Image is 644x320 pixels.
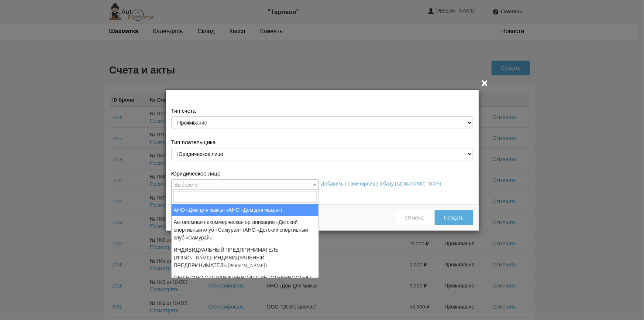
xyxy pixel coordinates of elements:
li: АНО «Дом для мамы» (АНО «Дом для мамы») [172,204,318,216]
label: Тип счета [171,107,196,115]
i:  [481,78,489,87]
button: Отмена [396,210,433,225]
li: ОБЩЕСТВО С ОГРАНИЧЕННОЙ ОТВЕТСТВЕННОСТЬЮ "СК-ТСС" (ООО "СК-ТСС") [172,272,318,292]
label: Юридическое лицо [171,170,221,177]
li: ИНДИВИДУАЛЬНЫЙ ПРЕДПРИНИМАТЕЛЬ [PERSON_NAME] (ИНДИВИДУАЛЬНЫЙ ПРЕДПРИНИМАТЕЛЬ [PERSON_NAME]) [172,244,318,272]
a: Добавить новое юрлицо в базу [GEOGRAPHIC_DATA] [321,180,442,187]
label: Тип плательщика [171,138,216,146]
li: Автономная некоммерческая организация «Детский спортивный клуб «Самурай» (АНО «Детский спортивный... [172,216,318,244]
button: Создать [435,210,473,225]
button: Закрыть [481,78,489,88]
span: Выберете... [175,181,202,188]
